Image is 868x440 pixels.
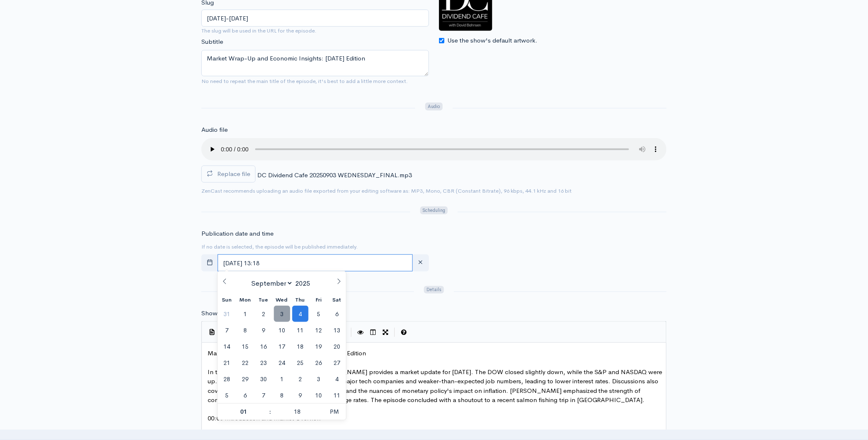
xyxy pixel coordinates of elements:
span: September 6, 2025 [329,306,345,322]
span: September 15, 2025 [237,338,253,355]
span: September 30, 2025 [256,371,272,387]
span: October 6, 2025 [237,387,253,403]
span: 00:00 Introduction and Market Overview [208,415,321,422]
span: Scheduling [420,206,448,214]
select: Month [248,279,294,288]
span: Audio [425,103,442,111]
span: Mon [236,297,254,303]
span: September 10, 2025 [274,322,290,338]
span: October 9, 2025 [292,387,309,403]
span: October 8, 2025 [274,387,290,403]
button: Toggle Preview [354,326,367,339]
span: Market Wrap-Up and Economic Insights: [DATE] Edition [208,349,366,357]
span: September 27, 2025 [329,355,345,371]
span: October 11, 2025 [329,387,345,403]
span: : [269,404,271,420]
span: September 11, 2025 [292,322,309,338]
span: Sun [218,297,236,303]
i: | [351,328,352,337]
span: Fri [309,297,328,303]
span: October 3, 2025 [311,371,327,387]
span: October 2, 2025 [292,371,309,387]
span: September 7, 2025 [219,322,235,338]
input: Minute [271,404,323,420]
span: September 16, 2025 [256,338,272,355]
span: September 8, 2025 [237,322,253,338]
span: Tue [254,297,273,303]
span: September 5, 2025 [311,306,327,322]
label: Audio file [201,125,228,135]
span: September 4, 2025 [292,306,309,322]
span: Wed [273,297,291,303]
button: Toggle Side by Side [367,326,379,339]
small: ZenCast recommends uploading an audio file exported from your editing software as: MP3, Mono, CBR... [201,187,572,194]
span: September 26, 2025 [311,355,327,371]
button: clear [412,254,429,272]
span: September 24, 2025 [274,355,290,371]
button: toggle [201,254,218,272]
span: September 18, 2025 [292,338,309,355]
small: No need to repeat the main title of the episode, it's best to add a little more context. [201,78,408,85]
label: Show notes [201,309,235,318]
span: DC Dividend Cafe 20250903 WEDNESDAY_FINAL.mp3 [257,171,412,179]
button: Markdown Guide [398,326,410,339]
span: October 5, 2025 [219,387,235,403]
span: September 12, 2025 [311,322,327,338]
small: If no date is selected, the episode will be published immediately. [201,243,358,250]
span: October 4, 2025 [329,371,345,387]
button: Insert Show Notes Template [206,325,218,338]
small: The slug will be used in the URL for the episode. [201,27,429,35]
input: Hour [218,404,269,420]
span: September 25, 2025 [292,355,309,371]
label: Subtitle [201,37,223,47]
span: In this episode of Dividend Cafe, host [PERSON_NAME] provides a market update for [DATE]. The DOW... [208,368,664,404]
span: September 1, 2025 [237,306,253,322]
span: September 22, 2025 [237,355,253,371]
span: September 23, 2025 [256,355,272,371]
label: Publication date and time [201,229,273,239]
span: Click to toggle [323,404,346,420]
i: | [394,328,395,337]
span: Thu [291,297,309,303]
span: Replace file [217,170,250,178]
button: Toggle Fullscreen [379,326,392,339]
span: September 13, 2025 [329,322,345,338]
span: October 10, 2025 [311,387,327,403]
textarea: Market Wrap-Up and Economic Insights: [DATE] Edition [201,50,429,76]
span: September 28, 2025 [219,371,235,387]
span: September 20, 2025 [329,338,345,355]
span: September 21, 2025 [219,355,235,371]
span: September 2, 2025 [256,306,272,322]
span: Details [424,286,444,294]
span: October 7, 2025 [256,387,272,403]
input: title-of-episode [201,10,429,27]
span: August 31, 2025 [219,306,235,322]
span: September 14, 2025 [219,338,235,355]
span: September 29, 2025 [237,371,253,387]
label: Use the show's default artwork. [447,36,537,45]
span: October 1, 2025 [274,371,290,387]
span: September 17, 2025 [274,338,290,355]
span: September 9, 2025 [256,322,272,338]
span: Sat [328,297,346,303]
span: September 19, 2025 [311,338,327,355]
span: September 3, 2025 [274,306,290,322]
input: Year [293,279,316,288]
